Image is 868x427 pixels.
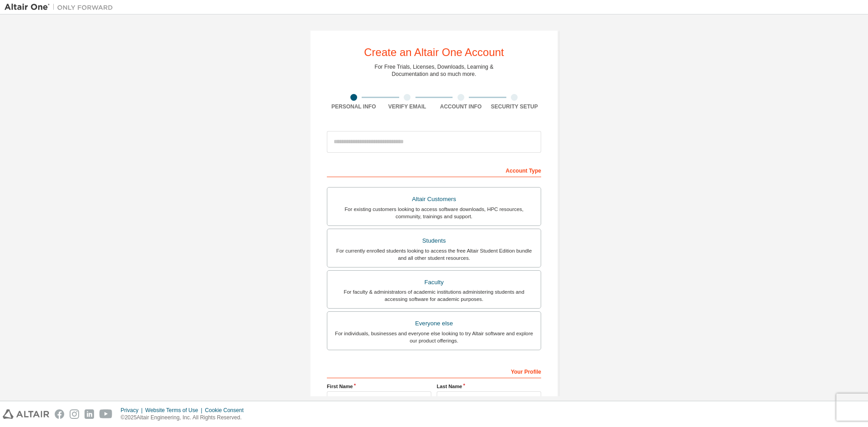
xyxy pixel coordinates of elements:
[434,103,488,110] div: Account Info
[55,409,64,419] img: facebook.svg
[3,409,49,419] img: altair_logo.svg
[333,247,535,262] div: For currently enrolled students looking to access the free Altair Student Edition bundle and all ...
[333,276,535,289] div: Faculty
[121,407,145,414] div: Privacy
[364,47,504,58] div: Create an Altair One Account
[85,409,94,419] img: linkedin.svg
[333,235,535,247] div: Students
[205,407,249,414] div: Cookie Consent
[121,414,249,422] p: © 2025 Altair Engineering, Inc. All Rights Reserved.
[327,364,541,378] div: Your Profile
[333,288,535,303] div: For faculty & administrators of academic institutions administering students and accessing softwa...
[333,330,535,344] div: For individuals, businesses and everyone else looking to try Altair software and explore our prod...
[381,103,434,110] div: Verify Email
[70,409,79,419] img: instagram.svg
[327,163,541,177] div: Account Type
[145,407,205,414] div: Website Terms of Use
[5,3,118,12] img: Altair One
[375,63,494,78] div: For Free Trials, Licenses, Downloads, Learning & Documentation and so much more.
[333,317,535,330] div: Everyone else
[488,103,542,110] div: Security Setup
[437,383,541,390] label: Last Name
[327,383,431,390] label: First Name
[99,409,113,419] img: youtube.svg
[327,103,381,110] div: Personal Info
[333,206,535,220] div: For existing customers looking to access software downloads, HPC resources, community, trainings ...
[333,193,535,206] div: Altair Customers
